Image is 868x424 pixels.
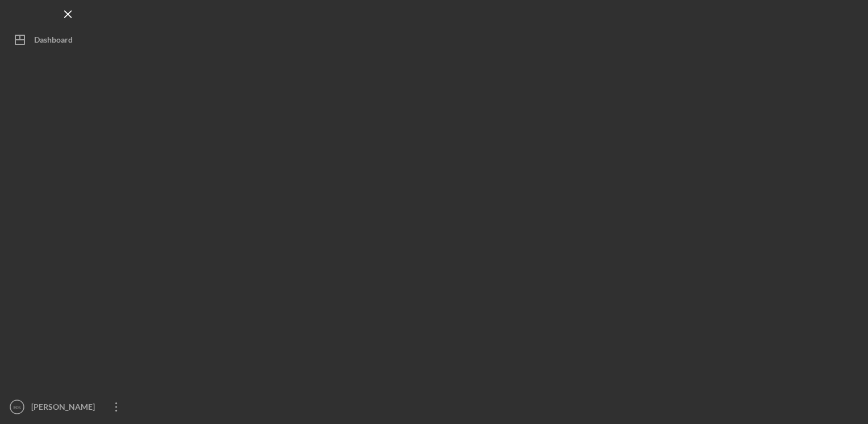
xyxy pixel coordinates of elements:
[6,28,131,51] button: Dashboard
[6,396,131,418] button: BS[PERSON_NAME]
[28,396,102,421] div: [PERSON_NAME]
[34,28,73,54] div: Dashboard
[14,404,21,410] text: BS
